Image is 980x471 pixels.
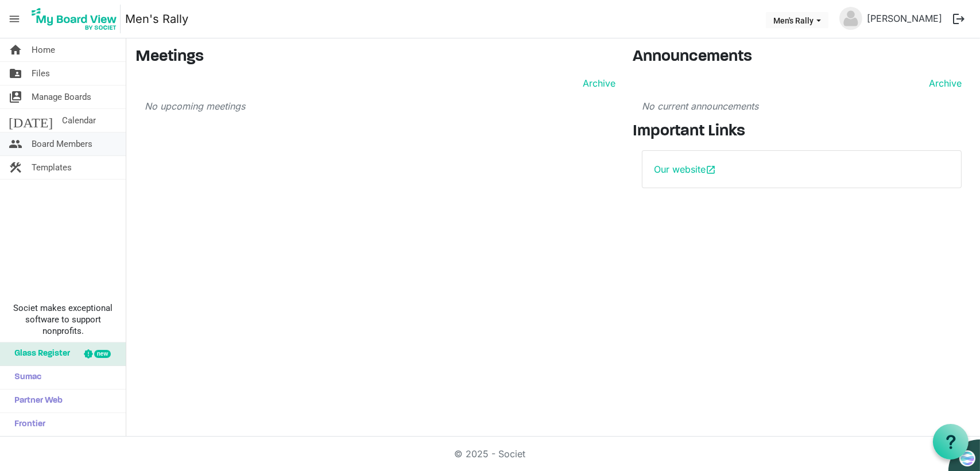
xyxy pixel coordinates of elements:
span: Sumac [9,366,41,389]
a: Archive [578,76,615,90]
span: people [9,133,22,155]
span: Files [32,62,50,85]
span: Partner Web [9,390,63,412]
span: Home [32,38,55,61]
span: Glass Register [9,342,70,365]
span: [DATE] [9,109,53,132]
a: Archive [924,76,962,90]
span: home [9,38,22,61]
span: switch_account [9,85,22,108]
span: menu [3,8,25,30]
p: No current announcements [642,99,962,113]
p: No upcoming meetings [145,99,615,113]
a: My Board View Logo [28,5,125,33]
span: Board Members [32,133,92,155]
h3: Announcements [633,48,971,67]
a: Our websiteopen_in_new [654,164,716,175]
img: My Board View Logo [28,5,121,33]
span: Frontier [9,413,45,436]
span: Calendar [62,109,96,132]
span: Societ makes exceptional software to support nonprofits. [5,302,121,337]
button: Men's Rally dropdownbutton [766,12,828,28]
a: Men's Rally [125,7,188,30]
h3: Important Links [633,122,971,142]
span: folder_shared [9,62,22,85]
h3: Meetings [135,48,615,67]
span: open_in_new [706,165,716,175]
div: new [94,350,111,358]
img: no-profile-picture.svg [839,7,862,30]
span: construction [9,156,22,179]
button: logout [947,7,971,31]
span: Templates [32,156,72,179]
a: [PERSON_NAME] [862,7,947,30]
span: Manage Boards [32,85,91,108]
a: © 2025 - Societ [455,448,526,460]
